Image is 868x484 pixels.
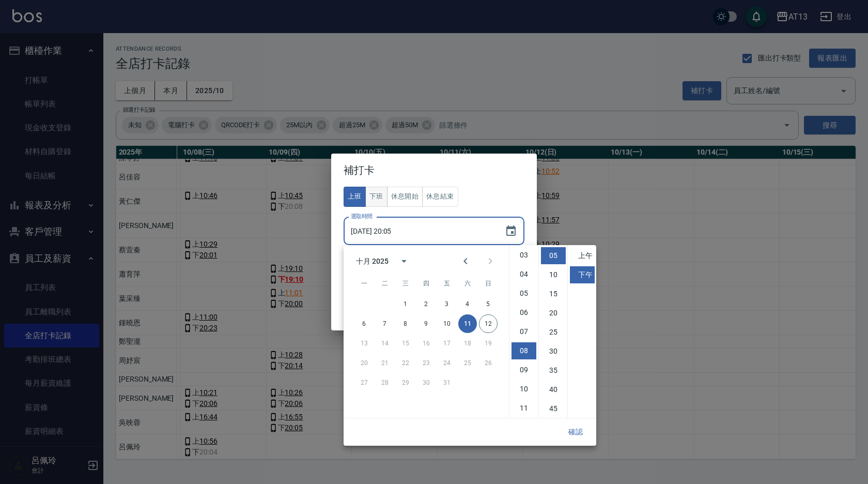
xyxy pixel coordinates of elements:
ul: Select hours [509,245,538,418]
input: YYYY/MM/DD hh:mm [344,217,494,245]
li: 5 minutes [541,247,566,264]
button: Previous month [453,249,478,274]
li: 10 hours [512,381,536,398]
li: 45 minutes [541,400,566,417]
button: 8 [396,314,415,333]
li: 35 minutes [541,362,566,379]
button: 休息開始 [387,187,423,207]
ul: Select minutes [538,245,567,418]
span: 星期二 [376,273,394,294]
span: 星期日 [479,273,498,294]
button: calendar view is open, switch to year view [392,249,416,274]
button: 下班 [365,187,388,207]
span: 星期五 [438,273,456,294]
button: 休息結束 [422,187,458,207]
li: 15 minutes [541,285,566,303]
button: 9 [417,314,436,333]
button: 6 [355,314,374,333]
button: 1 [396,295,415,313]
button: Choose date, selected date is 2025-10-11 [499,219,523,244]
button: 確認 [559,422,592,442]
li: 上午 [570,247,595,264]
li: 6 hours [512,304,536,321]
div: 十月 2025 [356,256,389,267]
button: 11 [458,314,477,333]
li: 9 hours [512,361,536,379]
li: 40 minutes [541,381,566,398]
button: 3 [438,295,456,313]
span: 星期六 [458,273,477,294]
li: 8 hours [512,342,536,359]
button: 4 [458,295,477,313]
li: 5 hours [512,285,536,302]
button: 7 [376,314,394,333]
li: 4 hours [512,266,536,283]
span: 星期三 [396,273,415,294]
button: 上班 [344,187,366,207]
button: 10 [438,314,456,333]
li: 10 minutes [541,266,566,283]
ul: Select meridiem [567,245,596,418]
li: 7 hours [512,323,536,340]
li: 11 hours [512,400,536,417]
button: 12 [479,314,498,333]
li: 25 minutes [541,324,566,341]
button: 5 [479,295,498,313]
button: 2 [417,295,436,313]
label: 選取時間 [351,213,373,220]
h2: 補打卡 [331,154,537,187]
li: 3 hours [512,247,536,264]
li: 30 minutes [541,343,566,360]
li: 20 minutes [541,305,566,322]
li: 下午 [570,266,595,283]
span: 星期一 [355,273,374,294]
span: 星期四 [417,273,436,294]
